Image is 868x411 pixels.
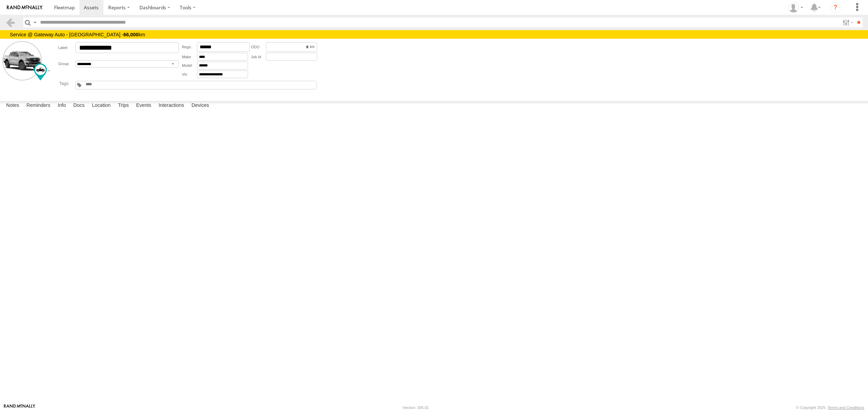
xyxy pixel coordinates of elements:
i: ? [830,2,841,13]
label: Docs [70,101,88,111]
label: Devices [188,101,212,111]
div: Cris Clark [786,2,806,13]
label: Search Filter Options [840,17,855,27]
a: Visit our Website [4,404,35,411]
label: Search Query [32,17,38,27]
a: Back to previous Page [5,17,15,27]
label: Info [54,101,69,111]
a: Terms and Conditions [828,406,864,410]
label: Reminders [23,101,54,111]
strong: 66,000 [123,32,138,37]
div: Change Map Icon [34,63,47,80]
img: rand-logo.svg [7,5,42,10]
label: Events [133,101,154,111]
div: Version: 305.01 [403,406,429,410]
label: Location [88,101,114,111]
label: Notes [3,101,23,111]
label: Interactions [155,101,188,111]
label: Trips [114,101,132,111]
div: © Copyright 2025 - [796,406,864,410]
